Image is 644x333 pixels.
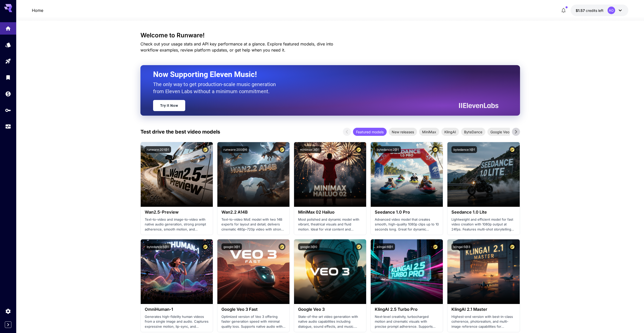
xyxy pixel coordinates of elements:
[375,314,439,329] p: Next‑level creativity, turbocharged motion and cinematic visuals with precise prompt adherence. S...
[461,129,485,135] span: ByteDance
[451,217,515,232] p: Lightweight and efficient model for fast video creation with 1080p output at 24fps. Features mult...
[5,42,11,48] div: Models
[441,129,459,135] span: KlingAI
[5,123,11,130] div: Usage
[487,129,512,135] span: Google Veo
[298,243,319,250] button: google:3@0
[140,32,520,39] h3: Welcome to Runware!
[432,146,439,153] button: Certified Model – Vetted for best performance and includes a commercial license.
[217,142,289,207] img: alt
[298,217,362,232] p: Most polished and dynamic model with vibrant, theatrical visuals and fluid motion. Ideal for vira...
[202,243,209,250] button: Certified Model – Vetted for best performance and includes a commercial license.
[298,314,362,329] p: State-of-the-art video generation with native audio capabilities including dialogue, sound effect...
[371,239,443,304] img: alt
[153,81,280,95] p: The only way to get production-scale music generation from Eleven Labs without a minimum commitment.
[145,314,209,329] p: Generates high-fidelity human videos from a single image and audio. Captures expressive motion, l...
[375,307,439,312] h3: KlingAI 2.5 Turbo Pro
[375,217,439,232] p: Advanced video model that creates smooth, high-quality 1080p clips up to 10 seconds long. Great f...
[221,307,285,312] h3: Google Veo 3 Fast
[419,128,439,136] div: MiniMax
[451,243,472,250] button: klingai:5@3
[145,210,209,215] h3: Wan2.5-Preview
[375,146,401,153] button: bytedance:2@1
[221,210,285,215] h3: Wan2.2 A14B
[441,128,459,136] div: KlingAI
[145,243,171,250] button: bytedance:5@1
[221,314,285,329] p: Optimized version of Veo 3 offering faster generation speed with minimal quality loss. Supports n...
[586,8,604,13] span: credits left
[353,129,387,135] span: Featured models
[389,128,417,136] div: New releases
[298,210,362,215] h3: MiniMax 02 Hailuo
[5,308,11,314] div: Settings
[145,307,209,312] h3: OmniHuman‑1
[140,41,333,53] span: Check out your usage stats and API key performance at a glance. Explore featured models, dive int...
[375,210,439,215] h3: Seedance 1.0 Pro
[221,146,249,153] button: runware:200@6
[32,7,43,13] nav: breadcrumb
[141,142,213,207] img: alt
[5,58,11,64] div: Playground
[375,243,395,250] button: klingai:6@1
[141,239,213,304] img: alt
[451,210,515,215] h3: Seedance 1.0 Lite
[576,8,586,13] span: $1.57
[5,91,11,97] div: Wallet
[294,239,366,304] img: alt
[371,142,443,207] img: alt
[221,243,242,250] button: google:3@1
[221,217,285,232] p: Text-to-video MoE model with two 14B experts for layout and detail; delivers cinematic 480p–720p ...
[451,314,515,329] p: Highest-end version with best-in-class coherence, photorealism, and multi-image reference capabil...
[5,107,11,113] div: API Keys
[5,74,11,81] div: Library
[279,243,285,250] button: Certified Model – Vetted for best performance and includes a commercial license.
[432,243,439,250] button: Certified Model – Vetted for best performance and includes a commercial license.
[145,146,171,153] button: runware:201@1
[355,146,362,153] button: Certified Model – Vetted for best performance and includes a commercial license.
[298,146,321,153] button: minimax:3@1
[140,128,220,136] p: Test drive the best video models
[576,8,604,13] div: $1.5676
[353,128,387,136] div: Featured models
[202,146,209,153] button: Certified Model – Vetted for best performance and includes a commercial license.
[447,239,520,304] img: alt
[447,142,520,207] img: alt
[217,239,289,304] img: alt
[5,321,11,328] button: Expand sidebar
[487,128,512,136] div: Google Veo
[389,129,417,135] span: New releases
[294,142,366,207] img: alt
[509,146,516,153] button: Certified Model – Vetted for best performance and includes a commercial license.
[153,100,185,111] a: Try It Now
[451,307,515,312] h3: KlingAI 2.1 Master
[355,243,362,250] button: Certified Model – Vetted for best performance and includes a commercial license.
[509,243,516,250] button: Certified Model – Vetted for best performance and includes a commercial license.
[571,5,628,16] button: $1.5676AO
[145,217,209,232] p: Text-to-video and image-to-video with native audio generation, strong prompt adherence, smooth mo...
[32,7,43,13] a: Home
[419,129,439,135] span: MiniMax
[608,7,615,14] div: AO
[279,146,285,153] button: Certified Model – Vetted for best performance and includes a commercial license.
[5,24,11,30] div: Home
[461,128,485,136] div: ByteDance
[153,70,495,79] h2: Now Supporting Eleven Music!
[298,307,362,312] h3: Google Veo 3
[451,146,477,153] button: bytedance:1@1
